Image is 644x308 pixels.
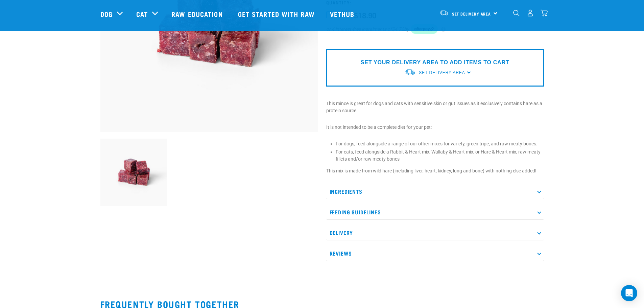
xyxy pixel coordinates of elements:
li: For cats, feed alongside a Rabbit & Heart mix, Wallaby & Heart mix, or Hare & Heart mix, raw meat... [336,148,544,163]
a: Cat [136,9,148,19]
p: Ingredients [326,184,544,199]
p: Feeding Guidelines [326,205,544,220]
a: Raw Education [165,0,231,27]
img: Raw Essentials Hare Mince Raw Bites For Cats & Dogs [100,139,168,206]
a: Vethub [323,0,363,27]
p: This mince is great for dogs and cats with sensitive skin or gut issues as it exclusively contain... [326,100,544,114]
img: van-moving.png [439,10,449,16]
a: Dog [100,9,113,19]
img: van-moving.png [405,69,415,76]
img: user.png [527,9,534,17]
div: Open Intercom Messenger [621,285,637,301]
p: SET YOUR DELIVERY AREA TO ADD ITEMS TO CART [361,58,509,67]
p: This mix is made from wild hare (including liver, heart, kidney, lung and bone) with nothing else... [326,167,544,174]
span: Set Delivery Area [419,70,465,75]
a: Get started with Raw [231,0,323,27]
img: home-icon-1@2x.png [513,10,520,16]
p: Delivery [326,225,544,240]
p: It is not intended to be a complete diet for your pet: [326,124,544,131]
span: Set Delivery Area [452,13,491,15]
img: home-icon@2x.png [541,9,548,17]
p: Reviews [326,246,544,261]
li: For dogs, feed alongside a range of our other mixes for variety, green tripe, and raw meaty bones. [336,140,544,147]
